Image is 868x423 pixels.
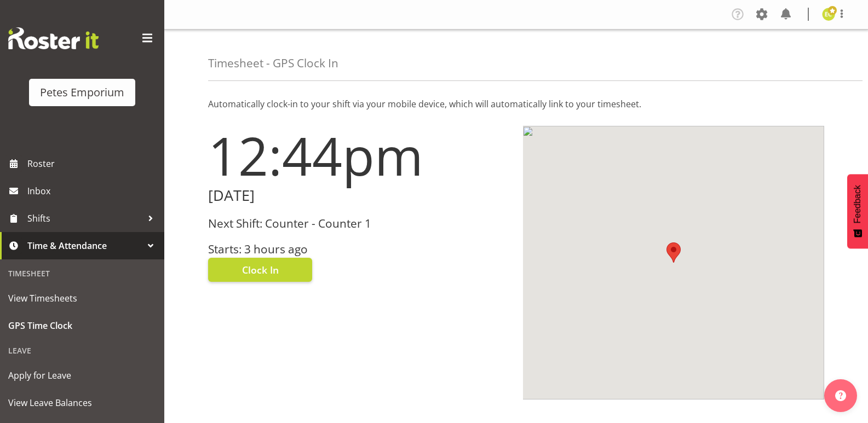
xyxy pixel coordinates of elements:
span: Clock In [242,263,279,277]
img: Rosterit website logo [8,27,99,49]
span: Inbox [27,183,159,199]
a: View Leave Balances [3,389,162,416]
a: GPS Time Clock [3,312,162,339]
span: GPS Time Clock [8,317,156,334]
button: Clock In [208,258,312,282]
span: Apply for Leave [8,367,156,384]
span: Time & Attendance [27,237,142,254]
img: help-xxl-2.png [835,390,846,401]
div: Leave [3,339,162,362]
h3: Starts: 3 hours ago [208,243,510,256]
span: Feedback [853,185,863,223]
div: Petes Emporium [40,84,124,101]
span: View Timesheets [8,290,156,306]
a: Apply for Leave [3,362,162,389]
span: Roster [27,155,159,172]
a: View Timesheets [3,285,162,312]
h3: Next Shift: Counter - Counter 1 [208,217,510,230]
h4: Timesheet - GPS Clock In [208,57,338,69]
div: Timesheet [3,262,162,285]
span: View Leave Balances [8,395,156,411]
span: Shifts [27,210,142,227]
p: Automatically clock-in to your shift via your mobile device, which will automatically link to you... [208,97,824,111]
img: emma-croft7499.jpg [822,8,835,21]
button: Feedback - Show survey [847,174,868,248]
h1: 12:44pm [208,126,510,185]
h2: [DATE] [208,187,510,204]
